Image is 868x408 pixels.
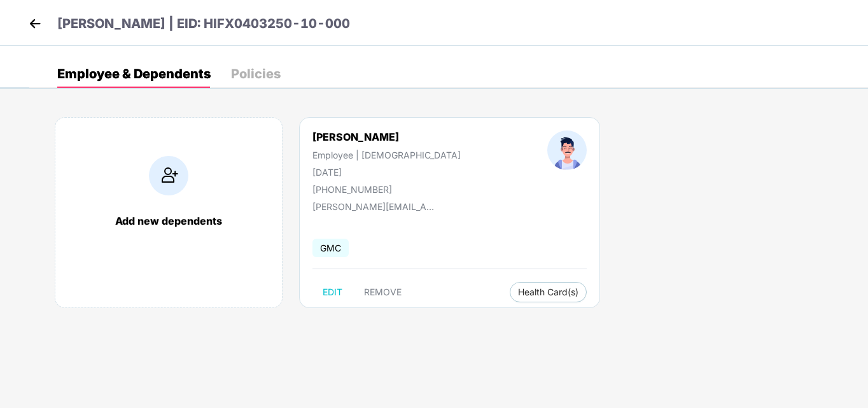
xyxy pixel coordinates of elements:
div: [DATE] [312,167,461,178]
button: EDIT [312,282,353,302]
button: REMOVE [354,282,412,302]
div: [PHONE_NUMBER] [312,184,461,195]
span: REMOVE [364,287,402,297]
span: EDIT [323,287,342,297]
button: Health Card(s) [510,282,587,302]
div: Add new dependents [68,215,269,227]
span: Health Card(s) [518,289,578,295]
img: back [25,14,45,33]
div: Employee & Dependents [57,67,211,80]
span: GMC [312,239,349,257]
div: [PERSON_NAME] [312,130,461,143]
div: Employee | [DEMOGRAPHIC_DATA] [312,150,461,160]
p: [PERSON_NAME] | EID: HIFX0403250-10-000 [57,14,350,34]
div: [PERSON_NAME][EMAIL_ADDRESS][DOMAIN_NAME] [312,201,440,212]
img: addIcon [149,156,188,195]
img: profileImage [547,130,587,170]
div: Policies [231,67,281,80]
